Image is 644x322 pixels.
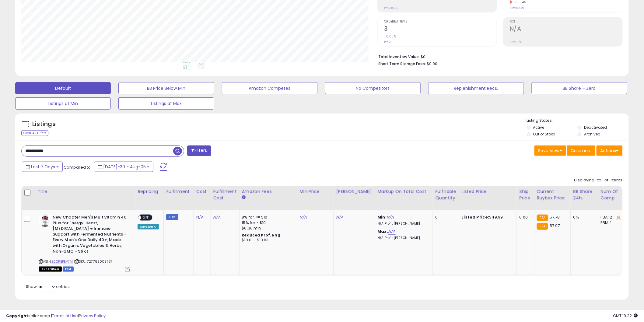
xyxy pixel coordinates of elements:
[584,131,600,137] label: Archived
[567,145,596,156] button: Columns
[534,145,566,156] button: Save View
[242,195,246,200] small: Amazon Fees.
[26,284,70,289] span: Show: entries
[196,188,208,195] div: Cost
[584,125,607,130] label: Deactivated
[300,214,307,220] a: N/A
[462,215,512,220] div: $49.99
[213,188,237,201] div: Fulfillment Cost
[384,25,497,33] h2: 3
[571,148,590,154] span: Columns
[428,82,524,94] button: Replenishment Recs.
[196,214,204,220] a: N/A
[166,188,191,195] div: Fulfillment
[462,188,514,195] div: Listed Price
[21,130,48,136] div: Clear All Filters
[242,233,282,238] b: Reduced Prof. Rng.
[510,25,622,33] h2: N/A
[94,162,153,172] button: [DATE]-30 - Aug-05
[378,188,430,195] div: Markup on Total Cost
[39,215,51,227] img: 41tBGpbn-VL._SL40_.jpg
[166,214,178,220] small: FBM
[462,214,489,220] b: Listed Price:
[613,313,638,319] span: 2025-08-13 19:22 GMT
[64,164,92,170] span: Compared to:
[6,313,28,319] strong: Copyright
[573,188,596,201] div: BB Share 24h.
[22,162,63,172] button: Last 7 Days
[37,188,132,195] div: Title
[537,223,548,230] small: FBA
[79,313,106,319] a: Privacy Policy
[550,214,560,220] span: 57.78
[74,259,113,264] span: | SKU: 727783003737
[31,164,55,170] span: Last 7 Days
[53,215,127,256] b: New Chapter Men's Multivitamin 40 Plus for Energy, Heart, [MEDICAL_DATA] + Immune Support with Fe...
[520,188,532,201] div: Ship Price
[378,222,428,226] p: N/A Profit [PERSON_NAME]
[378,229,388,234] b: Max:
[597,145,623,156] button: Actions
[222,82,317,94] button: Amazon Competes
[51,259,73,264] a: B00FBPEV7M
[601,188,623,201] div: Num of Comp.
[242,226,292,231] div: $0.30 min
[300,188,331,195] div: Min Price
[187,145,211,156] button: Filters
[63,267,74,272] span: FBM
[384,34,396,39] small: 0.00%
[138,188,161,195] div: Repricing
[213,214,221,220] a: N/A
[32,120,56,128] h5: Listings
[336,214,344,220] a: N/A
[532,82,627,94] button: BB Share = Zero
[141,215,151,220] span: OFF
[242,220,292,226] div: 15% for > $10
[533,131,555,137] label: Out of Stock
[436,215,454,220] div: 0
[384,20,497,23] span: Ordered Items
[436,188,457,201] div: Fulfillable Quantity
[533,125,544,130] label: Active
[427,61,437,67] span: $0.00
[15,97,111,110] button: Listings at Min
[537,215,548,221] small: FBA
[336,188,373,195] div: [PERSON_NAME]
[574,177,623,183] div: Displaying 1 to 1 of 1 items
[573,215,593,220] div: 0%
[103,164,146,170] span: [DATE]-30 - Aug-05
[601,215,621,220] div: FBA: 2
[378,54,420,59] b: Total Inventory Value:
[378,236,428,240] p: N/A Profit [PERSON_NAME]
[378,61,426,66] b: Short Term Storage Fees:
[550,223,560,229] span: 57.97
[242,188,295,195] div: Amazon Fees
[510,6,524,10] small: Prev: 8.43%
[39,215,130,271] div: ASIN:
[384,6,398,10] small: Prev: $0.00
[52,313,78,319] a: Terms of Use
[118,97,214,110] button: Listings at Max
[527,118,629,124] p: Listing States:
[375,186,433,210] th: The percentage added to the cost of goods (COGS) that forms the calculator for Min & Max prices.
[378,214,387,220] b: Min:
[387,214,394,220] a: N/A
[384,40,393,44] small: Prev: 3
[325,82,421,94] button: No Competitors
[510,20,622,23] span: ROI
[138,224,159,229] div: Amazon AI
[537,188,568,201] div: Current Buybox Price
[6,313,106,319] div: seller snap | |
[378,53,618,60] li: $0
[601,220,621,226] div: FBM: 1
[242,238,292,243] div: $10.01 - $10.83
[39,267,62,272] span: All listings that are currently out of stock and unavailable for purchase on Amazon
[15,82,111,94] button: Default
[118,82,214,94] button: BB Price Below Min
[388,229,395,235] a: N/A
[242,215,292,220] div: 8% for <= $10
[510,40,522,44] small: Prev: N/A
[520,215,530,220] div: 0.00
